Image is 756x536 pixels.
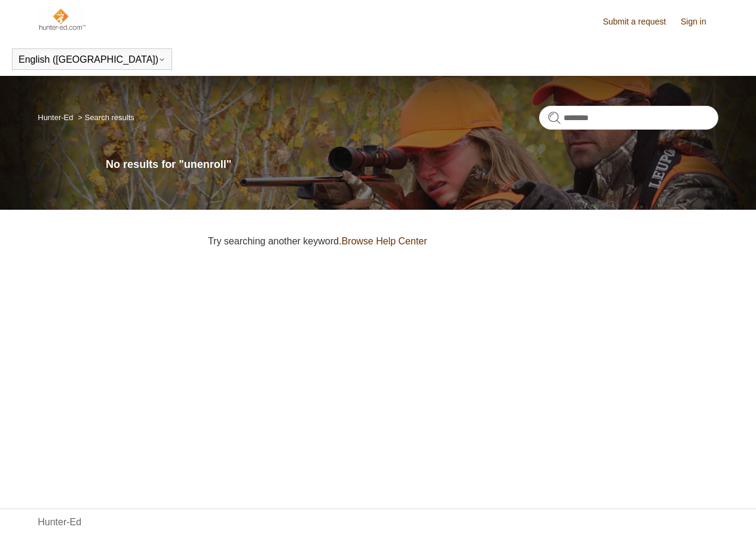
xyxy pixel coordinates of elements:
a: Sign in [681,16,718,28]
p: Try searching another keyword. [208,234,718,249]
a: Submit a request [603,16,678,28]
h1: No results for "unenroll" [106,157,718,173]
input: Search [539,106,718,130]
li: Search results [75,113,134,122]
img: Hunter-Ed Help Center home page [38,7,86,31]
li: Hunter-Ed [38,113,75,122]
a: Hunter-Ed [38,113,73,122]
a: Hunter-Ed [38,515,81,529]
a: Browse Help Center [341,236,427,246]
button: English ([GEOGRAPHIC_DATA]) [19,54,166,65]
